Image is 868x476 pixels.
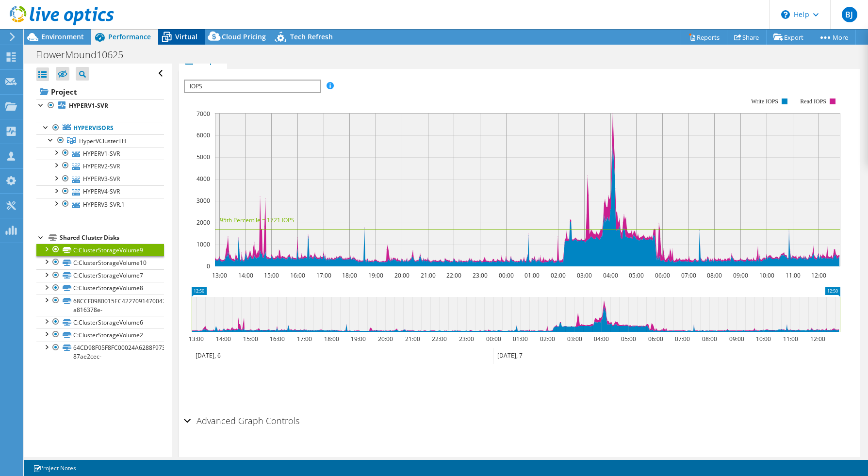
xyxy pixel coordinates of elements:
text: 20:00 [394,271,409,279]
span: Performance [108,32,151,41]
text: 01:00 [513,335,528,343]
a: HYPERV4-SVR [36,185,164,198]
text: 23:00 [459,335,474,343]
text: 11:00 [786,271,801,279]
text: 09:00 [729,335,744,343]
text: 00:00 [486,335,501,343]
a: 68CCF0980015EC422709147004711DB1-a816378e- [36,295,164,316]
text: 17:00 [316,271,331,279]
span: Graphs [184,55,222,65]
text: 02:00 [540,335,555,343]
text: 2000 [197,218,210,227]
text: 11:00 [783,335,798,343]
text: 16:00 [270,335,285,343]
a: Hypervisors [36,122,164,134]
text: 18:00 [342,271,357,279]
svg: \n [781,10,790,19]
a: C:ClusterStorageVolume8 [36,282,164,295]
text: 13:00 [189,335,204,343]
text: 10:00 [759,271,774,279]
a: HYPERV3-SVR [36,173,164,185]
a: More [811,30,856,45]
text: 12:00 [811,271,826,279]
text: 20:00 [378,335,393,343]
a: Project [36,84,164,99]
a: C:ClusterStorageVolume9 [36,244,164,256]
h1: FlowerMound10625 [32,49,138,60]
text: 0 [207,262,210,270]
text: 7000 [197,110,210,118]
text: 16:00 [290,271,305,279]
a: HYPERV2-SVR [36,160,164,172]
span: HyperVClusterTH [79,137,126,145]
a: C:ClusterStorageVolume7 [36,269,164,282]
text: 06:00 [655,271,670,279]
text: 15:00 [264,271,279,279]
text: 19:00 [368,271,383,279]
text: 14:00 [238,271,253,279]
a: HYPERV1-SVR [36,99,164,112]
text: 5000 [197,153,210,161]
text: 08:00 [707,271,722,279]
h2: Advanced Graph Controls [184,411,299,430]
span: Cloud Pricing [222,32,266,41]
a: C:ClusterStorageVolume10 [36,256,164,269]
a: Project Notes [26,462,83,474]
text: 21:00 [405,335,420,343]
a: HYPERV1-SVR [36,147,164,160]
text: 4000 [197,175,210,183]
a: C:ClusterStorageVolume6 [36,316,164,328]
text: 02:00 [551,271,566,279]
text: 95th Percentile = 1721 IOPS [220,216,295,224]
text: 1000 [197,240,210,248]
text: Write IOPS [751,98,778,105]
span: BJ [842,7,857,22]
text: 00:00 [499,271,514,279]
text: 04:00 [594,335,609,343]
text: 05:00 [621,335,636,343]
a: Export [766,30,811,45]
div: Shared Cluster Disks [60,232,164,244]
b: HYPERV1-SVR [69,101,108,110]
text: 15:00 [243,335,258,343]
text: 21:00 [421,271,436,279]
text: 14:00 [216,335,231,343]
text: 12:00 [810,335,825,343]
text: 3000 [197,197,210,205]
text: 07:00 [675,335,690,343]
text: 22:00 [446,271,461,279]
text: 04:00 [603,271,618,279]
text: 17:00 [297,335,312,343]
span: Tech Refresh [290,32,333,41]
a: Reports [681,30,727,45]
text: 6000 [197,131,210,139]
text: 18:00 [324,335,339,343]
text: 13:00 [212,271,227,279]
text: 03:00 [577,271,592,279]
text: 08:00 [702,335,717,343]
span: IOPS [185,81,319,92]
text: 03:00 [567,335,582,343]
text: 22:00 [432,335,447,343]
text: Read IOPS [801,98,827,105]
a: HyperVClusterTH [36,134,164,147]
text: 07:00 [681,271,696,279]
text: 23:00 [473,271,488,279]
span: Virtual [175,32,197,41]
text: 10:00 [756,335,771,343]
a: HYPERV3-SVR.1 [36,198,164,211]
text: 09:00 [733,271,748,279]
a: C:ClusterStorageVolume2 [36,328,164,341]
a: 64CD98F05F8FC00024A6288F9735677D-87ae2cec- [36,342,164,363]
text: 01:00 [524,271,540,279]
a: Share [727,30,767,45]
text: 05:00 [629,271,644,279]
text: 19:00 [351,335,366,343]
span: Environment [41,32,84,41]
text: 06:00 [648,335,663,343]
